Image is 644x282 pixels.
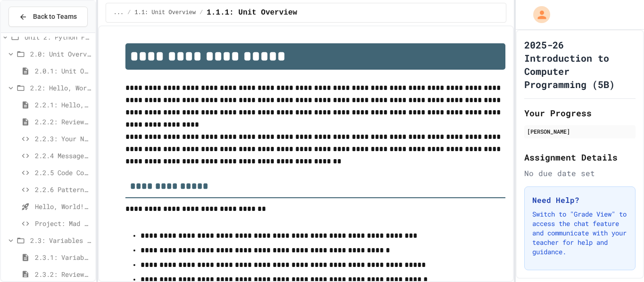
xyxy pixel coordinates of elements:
span: Hello, World! - Quiz [35,201,91,211]
span: 2.2.4 Message Fix [35,151,91,161]
span: / [127,9,131,16]
span: 1.1.1: Unit Overview [206,7,297,18]
span: 2.3.1: Variables and Data Types [35,252,91,262]
div: [PERSON_NAME] [527,127,633,136]
h2: Your Progress [524,106,636,120]
span: 1.1: Unit Overview [135,9,196,16]
span: 2.2.2: Review - Hello, World! [35,117,91,127]
h1: 2025-26 Introduction to Computer Programming (5B) [524,38,636,91]
span: 2.2.6 Pattern Display Challenge [35,185,91,194]
span: / [199,9,203,16]
span: Back to Teams [33,12,77,22]
span: 2.3: Variables and Data Types [30,235,91,245]
button: Back to Teams [8,7,88,27]
div: No due date set [524,168,636,179]
span: 2.2.5 Code Commentary Creator [35,168,91,177]
span: ... [114,9,124,16]
span: 2.0: Unit Overview [30,49,91,59]
span: 2.2.3: Your Name and Favorite Movie [35,134,91,144]
span: 2.2.1: Hello, World! [35,100,91,110]
div: My Account [523,4,553,25]
span: 2.2: Hello, World! [30,83,91,93]
span: 2.3.2: Review - Variables and Data Types [35,269,91,279]
p: Switch to "Grade View" to access the chat feature and communicate with your teacher for help and ... [532,209,627,257]
h2: Assignment Details [524,151,636,164]
h3: Need Help? [532,194,627,206]
span: 2.0.1: Unit Overview [35,66,91,76]
span: Unit 2: Python Fundamentals [25,32,91,42]
span: Project: Mad Libs (Part 1) [35,218,91,228]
